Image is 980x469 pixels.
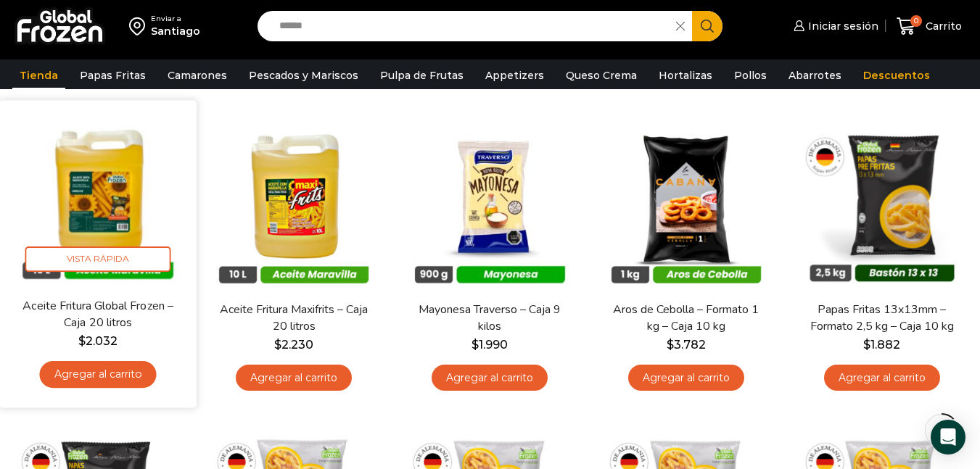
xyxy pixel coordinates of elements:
span: $ [472,338,479,352]
button: Search button [692,11,722,41]
a: Aceite Fritura Maxifrits – Caja 20 litros [215,302,372,335]
a: Queso Crema [559,62,644,89]
a: 0 Carrito [893,9,965,43]
a: Mayonesa Traverso – Caja 9 kilos [411,302,568,335]
bdi: 2.230 [274,338,313,352]
a: Pollos [727,62,774,89]
span: $ [667,338,674,352]
a: Agregar al carrito: “Aceite Fritura Maxifrits - Caja 20 litros” [236,365,352,391]
a: Papas Fritas 13x13mm – Formato 2,5 kg – Caja 10 kg [804,302,960,335]
a: Camarones [160,62,234,89]
span: $ [78,334,86,348]
a: Descuentos [856,62,937,89]
img: address-field-icon.svg [129,14,151,38]
a: Tienda [12,62,65,89]
a: Appetizers [478,62,551,89]
span: Vista Rápida [25,246,171,272]
span: $ [863,338,870,352]
a: Papas Fritas [73,62,153,89]
a: Agregar al carrito: “Aros de Cebolla - Formato 1 kg - Caja 10 kg” [628,365,744,391]
a: Iniciar sesión [790,12,878,41]
div: Santiago [151,24,200,38]
bdi: 1.990 [472,338,508,352]
div: Enviar a [151,14,200,24]
span: $ [274,338,281,352]
span: 0 [910,15,922,27]
a: Aros de Cebolla – Formato 1 kg – Caja 10 kg [608,302,765,335]
a: Hortalizas [651,62,720,89]
a: Pulpa de Frutas [373,62,471,89]
span: Iniciar sesión [804,19,878,33]
bdi: 2.032 [78,334,118,348]
bdi: 3.782 [667,338,706,352]
span: Carrito [922,19,962,33]
a: Agregar al carrito: “Aceite Fritura Global Frozen – Caja 20 litros” [40,362,157,389]
bdi: 1.882 [863,338,900,352]
div: Open Intercom Messenger [931,420,965,455]
a: Aceite Fritura Global Frozen – Caja 20 litros [19,298,177,332]
a: Pescados y Mariscos [242,62,366,89]
a: Agregar al carrito: “Mayonesa Traverso - Caja 9 kilos” [432,365,548,391]
a: Agregar al carrito: “Papas Fritas 13x13mm - Formato 2,5 kg - Caja 10 kg” [824,365,940,391]
a: Abarrotes [781,62,849,89]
